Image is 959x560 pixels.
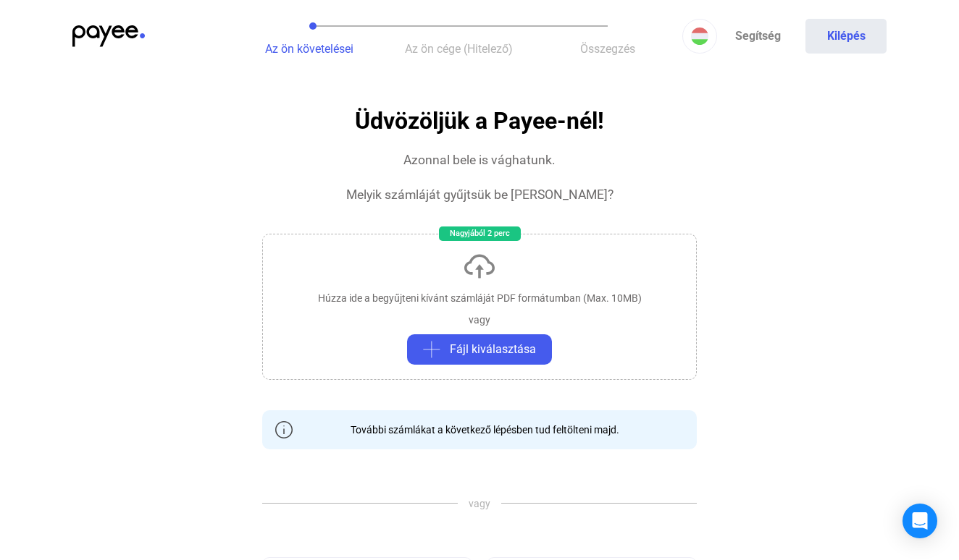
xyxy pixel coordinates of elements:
[805,19,887,54] button: Kilépés
[423,341,440,358] img: plus-grey
[318,291,642,305] div: Húzza ide a begyűjteni kívánt számláját PDF formátumban (Max. 10MB)
[346,186,613,203] div: Melyik számláját gyűjtsük be [PERSON_NAME]?
[458,496,501,511] span: vagy
[717,19,798,54] a: Segítség
[682,19,717,54] button: HU
[450,341,536,358] span: Fájl kiválasztása
[407,334,552,365] button: plus-greyFájl kiválasztása
[405,42,513,56] span: Az ön cége (Hitelező)
[580,42,635,56] span: Összegzés
[903,504,937,538] div: Open Intercom Messenger
[691,27,708,45] img: HU
[265,42,353,56] span: Az ön követelései
[462,249,497,284] img: upload-cloud
[275,421,293,438] img: info-grey-outline
[403,151,556,169] div: Azonnal bele is vághatunk.
[439,226,521,241] div: Nagyjából 2 perc
[340,423,619,437] div: További számlákat a következő lépésben tud feltölteni majd.
[355,109,604,134] h1: Üdvözöljük a Payee-nél!
[72,25,145,47] img: payee-logo
[469,313,490,327] div: vagy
